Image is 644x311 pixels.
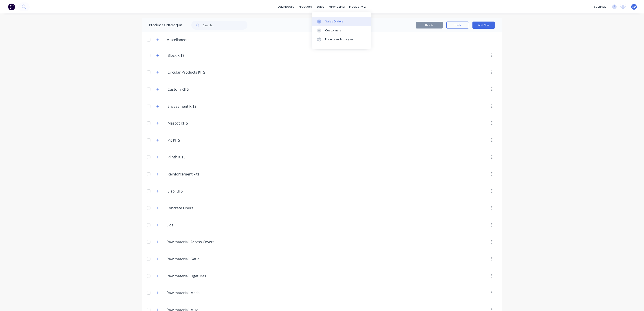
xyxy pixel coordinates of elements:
div: settings [592,3,609,10]
img: Factory [8,3,15,10]
input: Enter category name [167,205,220,211]
div: sales [314,3,326,10]
div: Product Catalogue [142,18,182,32]
div: products [297,3,314,10]
button: Add New [472,22,495,29]
div: Customers [325,28,341,33]
a: Sales Orders [312,17,371,26]
input: Enter category name [167,70,220,75]
input: Enter category name [167,120,220,126]
input: Enter category name [167,87,220,92]
input: Enter category name [167,256,220,262]
a: dashboard [276,3,297,10]
input: Enter category name [167,171,220,177]
input: Search... [203,21,247,30]
div: Sales Orders [325,20,344,24]
input: Enter category name [167,104,220,109]
input: Enter category name [167,273,220,279]
button: Tools [446,22,469,29]
input: Enter category name [167,222,220,228]
input: Enter category name [167,290,220,296]
a: Price Level Manager [312,35,371,44]
input: Enter category name [167,188,220,194]
input: Enter category name [167,154,220,160]
div: productivity [347,3,369,10]
button: Delete [416,22,443,28]
a: Customers [312,26,371,35]
div: Price Level Manager [325,37,353,42]
div: purchasing [326,3,347,10]
input: Enter category name [167,239,220,245]
span: SD [632,5,636,9]
input: Enter category name [167,138,220,143]
input: Enter category name [167,53,220,58]
div: Miscellaneous [163,37,194,42]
